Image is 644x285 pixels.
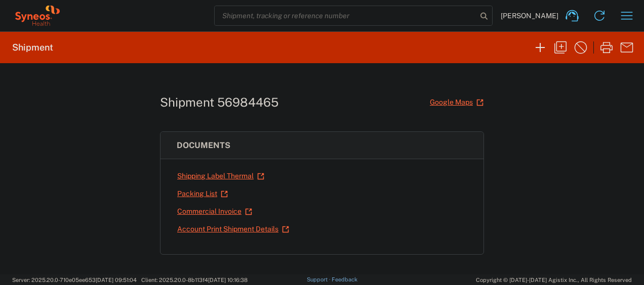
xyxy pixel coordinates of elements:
[141,277,248,283] span: Client: 2025.20.0-8b113f4
[177,167,265,185] a: Shipping Label Thermal
[12,41,53,54] h2: Shipment
[177,220,290,238] a: Account Print Shipment Details
[429,93,484,111] a: Google Maps
[96,277,137,283] span: [DATE] 09:51:04
[215,6,477,25] input: Shipment, tracking or reference number
[177,203,253,220] a: Commercial Invoice
[307,276,332,282] a: Support
[177,140,230,150] span: Documents
[208,277,248,283] span: [DATE] 10:16:38
[332,276,357,282] a: Feedback
[12,277,137,283] span: Server: 2025.20.0-710e05ee653
[476,275,632,284] span: Copyright © [DATE]-[DATE] Agistix Inc., All Rights Reserved
[177,185,228,203] a: Packing List
[160,95,278,110] h1: Shipment 56984465
[501,11,558,20] span: [PERSON_NAME]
